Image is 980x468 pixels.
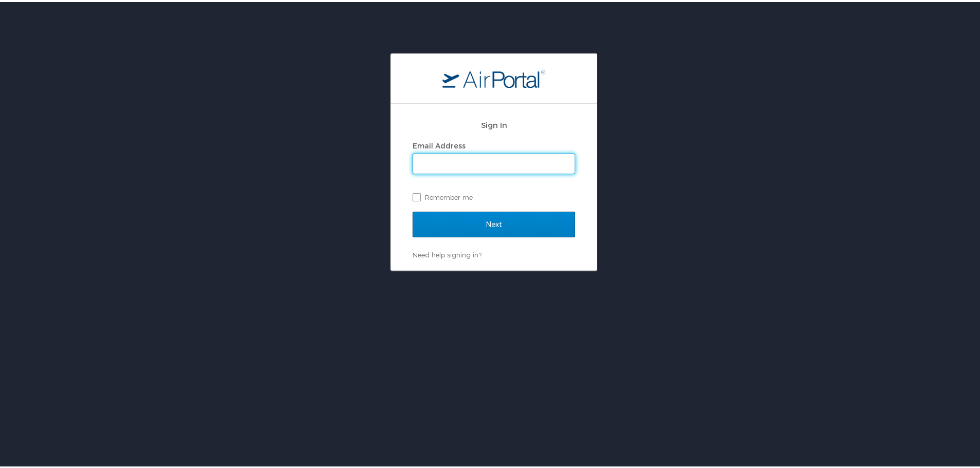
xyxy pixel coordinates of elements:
label: Remember me [413,188,575,203]
label: Email Address [413,139,466,148]
h2: Sign In [413,117,575,129]
input: Next [413,210,575,235]
img: logo [442,67,545,86]
a: Need help signing in? [413,249,482,257]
